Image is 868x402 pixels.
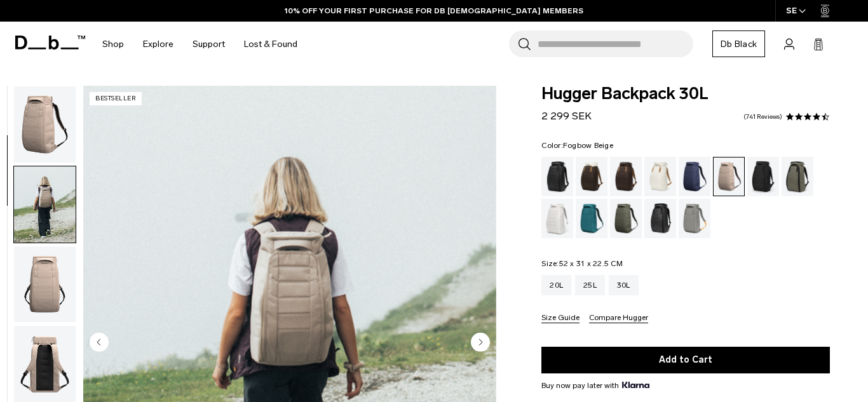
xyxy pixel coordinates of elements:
[541,199,573,238] a: Clean Slate
[244,22,297,67] a: Lost & Found
[609,275,639,295] a: 30L
[14,166,76,243] img: Hugger Backpack 30L Fogbow Beige
[541,347,830,373] button: Add to Cart
[679,199,710,238] a: Sand Grey
[644,199,676,238] a: Reflective Black
[589,314,648,323] button: Compare Hugger
[93,22,307,67] nav: Main Navigation
[14,86,76,163] img: Hugger Backpack 30L Fogbow Beige
[13,86,76,163] button: Hugger Backpack 30L Fogbow Beige
[541,275,571,295] a: 20L
[541,142,613,149] legend: Color:
[644,157,676,196] a: Oatmilk
[285,5,583,17] a: 10% OFF YOUR FIRST PURCHASE FOR DB [DEMOGRAPHIC_DATA] MEMBERS
[541,157,573,196] a: Black Out
[563,141,613,150] span: Fogbow Beige
[576,199,607,238] a: Midnight Teal
[14,246,76,323] img: Hugger Backpack 30L Fogbow Beige
[610,199,642,238] a: Moss Green
[541,380,649,391] span: Buy now pay later with
[743,114,782,120] a: 741 reviews
[14,326,76,402] img: Hugger Backpack 30L Fogbow Beige
[747,157,779,196] a: Charcoal Grey
[712,30,765,57] a: Db Black
[471,333,490,354] button: Next slide
[610,157,642,196] a: Espresso
[143,22,173,67] a: Explore
[575,275,605,295] a: 25L
[102,22,124,67] a: Shop
[193,22,225,67] a: Support
[541,110,592,122] span: 2 299 SEK
[541,86,830,102] span: Hugger Backpack 30L
[782,157,813,196] a: Forest Green
[90,92,142,105] p: Bestseller
[713,157,745,196] a: Fogbow Beige
[541,314,580,323] button: Size Guide
[13,166,76,243] button: Hugger Backpack 30L Fogbow Beige
[679,157,710,196] a: Blue Hour
[576,157,607,196] a: Cappuccino
[90,333,109,354] button: Previous slide
[541,260,623,267] legend: Size:
[622,382,649,388] img: {"height" => 20, "alt" => "Klarna"}
[13,246,76,323] button: Hugger Backpack 30L Fogbow Beige
[559,259,623,268] span: 52 x 31 x 22.5 CM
